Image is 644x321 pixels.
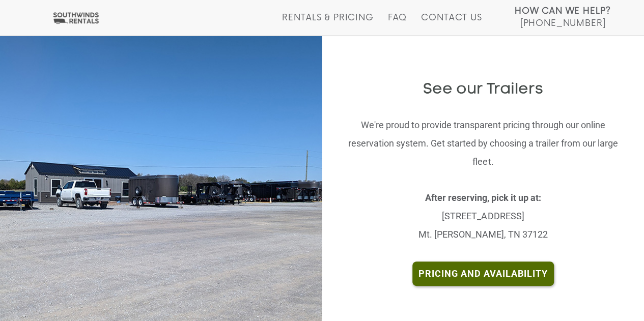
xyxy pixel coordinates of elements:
h2: See our Trailers [338,81,629,98]
strong: How Can We Help? [515,6,611,16]
span: [PHONE_NUMBER] [520,18,605,28]
a: FAQ [388,13,407,35]
a: How Can We Help? [PHONE_NUMBER] [515,5,611,27]
a: Rentals & Pricing [282,13,373,35]
strong: After reserving, pick it up at: [425,192,541,203]
img: Southwinds Rentals Logo [51,12,101,24]
p: We're proud to provide transparent pricing through our online reservation system. Get started by ... [338,116,629,171]
a: Contact Us [421,13,482,35]
p: [STREET_ADDRESS] Mt. [PERSON_NAME], TN 37122 [338,189,629,244]
a: Pricing and Availability [412,261,554,286]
